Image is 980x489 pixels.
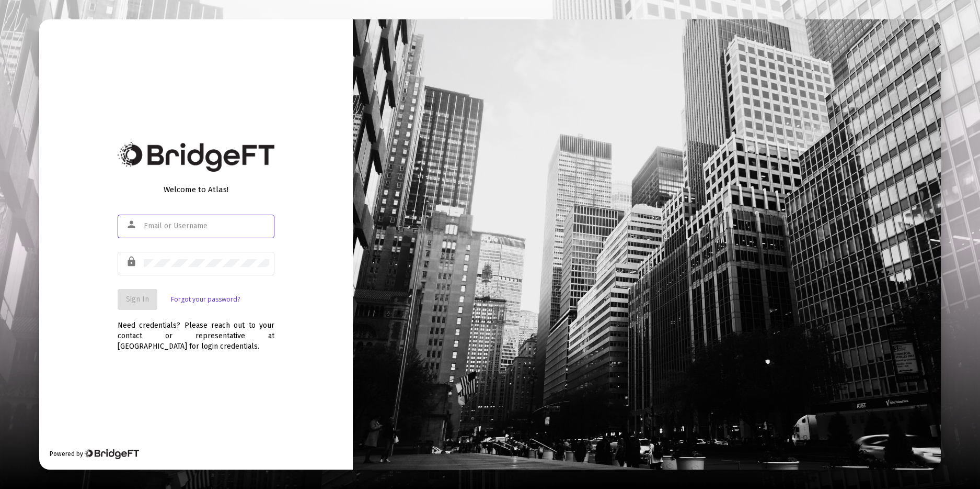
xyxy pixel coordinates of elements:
[118,184,274,195] div: Welcome to Atlas!
[118,310,274,352] div: Need credentials? Please reach out to your contact or representative at [GEOGRAPHIC_DATA] for log...
[171,294,240,305] a: Forgot your password?
[50,449,139,459] div: Powered by
[144,222,269,230] input: Email or Username
[84,449,139,459] img: Bridge Financial Technology Logo
[118,289,157,310] button: Sign In
[126,295,149,304] span: Sign In
[126,255,139,268] mat-icon: lock
[126,218,139,231] mat-icon: person
[118,142,274,172] img: Bridge Financial Technology Logo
